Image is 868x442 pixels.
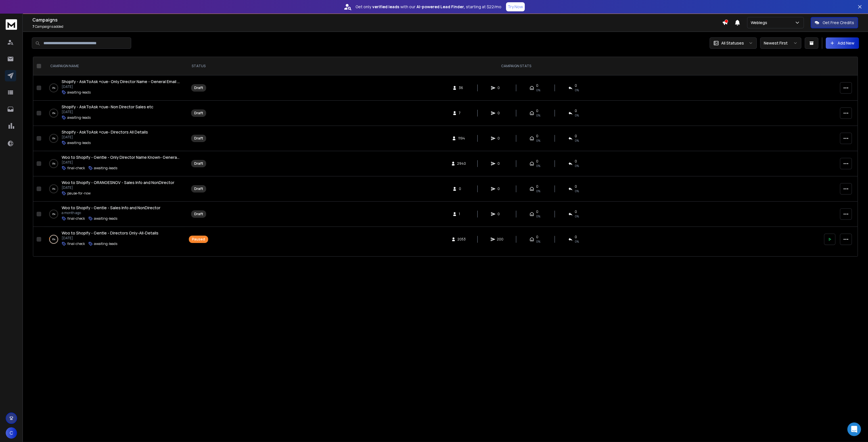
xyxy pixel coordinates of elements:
p: [DATE] [62,236,158,240]
p: 0 % [52,136,55,141]
div: Draft [194,161,203,166]
a: Shopify - AskToAsk +cue- Directors All Details [62,129,148,135]
button: Newest First [760,37,801,49]
p: awaiting-leads [94,216,117,221]
td: 0%Woo to Shopify - Gentle - Only Director Name Known- General Email Sales@ etc[DATE]final-checkaw... [43,151,185,176]
div: Draft [194,212,203,216]
span: Woo to Shopify - Gentle - Directors Only-All-Details [62,230,158,236]
span: 0 [536,134,538,138]
span: Woo to Shopify - Gentle - Sales Info and NonDirector [62,205,160,210]
p: All Statuses [721,40,744,46]
img: logo [6,19,17,30]
span: 0% [536,138,540,143]
span: 0% [574,214,579,219]
div: Draft [194,187,203,191]
td: 0%Shopify - AskToAsk +cue- Directors All Details[DATE]awaiting-leads [43,126,185,151]
span: 0% [574,164,579,168]
th: CAMPAIGN STATS [212,57,820,75]
div: Paused [192,237,205,242]
td: 6%Woo to Shopify - Gentle - Directors Only-All-Details[DATE]final-checkawaiting-leads [43,227,185,252]
span: 0 [497,86,503,90]
strong: AI-powered Lead Finder, [417,4,465,10]
span: Woo to Shopify - Gentle - Only Director Name Known- General Email Sales@ etc [62,155,210,160]
span: 0 [536,235,538,239]
p: final-check [67,166,85,170]
a: Shopify - AskToAsk +cue- Non Director Sales etc [62,104,153,110]
div: Draft [194,136,203,141]
span: 0% [536,88,540,92]
p: [DATE] [62,110,153,114]
p: pause-for-now [67,191,91,196]
span: 36 [459,86,464,90]
p: awaiting-leads [67,115,91,120]
p: final-check [67,216,85,221]
button: Try Now [506,2,525,11]
span: 0 % [574,239,579,244]
p: 0 % [52,110,55,116]
span: 0 [497,187,503,191]
p: [DATE] [62,185,174,190]
a: Woo to Shopify - Gentle - Directors Only-All-Details [62,230,158,236]
th: CAMPAIGN NAME [43,57,185,75]
p: Weblegs [751,20,769,26]
td: 0%Shopify - AskToAsk +cue- Only Director Name - General Email Only[DATE]awaiting-leads [43,75,185,101]
p: a month ago [62,211,160,215]
span: 0% [536,214,540,219]
span: 2940 [457,161,466,166]
td: 0%Woo to Shopify - Gentle - Sales Info and NonDirectora month agofinal-checkawaiting-leads [43,202,185,227]
p: 0 % [52,85,55,91]
p: Get Free Credits [823,20,854,26]
span: 0 [459,187,464,191]
span: 0% [574,113,579,118]
span: 0 [574,109,577,113]
p: 6 % [52,236,55,242]
span: 0% [536,239,540,244]
span: 0 [574,235,577,239]
strong: verified leads [372,4,399,10]
div: Draft [194,86,203,90]
span: 0% [536,113,540,118]
span: 0 [497,136,503,141]
span: 0 [536,83,538,88]
button: C [6,427,17,439]
span: 0 [536,109,538,113]
a: Woo to Shopify - ORANGESNOV - Sales Info and NonDirector [62,180,174,185]
h1: Campaigns [32,16,722,23]
span: 7 [459,111,464,115]
span: 0 [574,83,577,88]
p: awaiting-leads [67,141,91,145]
span: 0% [536,189,540,193]
span: 0 [497,212,503,216]
p: 0 % [52,211,55,217]
span: 200 [497,237,503,242]
p: Get only with our starting at $22/mo [355,4,501,10]
a: Shopify - AskToAsk +cue- Only Director Name - General Email Only [62,79,180,84]
p: [DATE] [62,135,148,139]
span: Woo to Shopify - ORANGESNOV - Sales Info and NonDirector [62,180,174,185]
button: Add New [826,37,859,49]
p: awaiting-leads [67,90,91,95]
span: 0 [536,210,538,214]
span: 0% [574,138,579,143]
span: 0 [536,159,538,164]
p: [DATE] [62,84,180,89]
span: 0 [574,134,577,138]
p: 0 % [52,161,55,166]
span: 7 [32,24,34,29]
p: awaiting-leads [94,166,117,170]
span: 0% [574,189,579,193]
span: 0 [574,210,577,214]
div: Draft [194,111,203,115]
span: Shopify - AskToAsk +cue- Directors All Details [62,129,148,135]
span: 0% [574,88,579,92]
span: 0% [536,164,540,168]
p: awaiting-leads [94,242,117,246]
td: 0%Shopify - AskToAsk +cue- Non Director Sales etc[DATE]awaiting-leads [43,101,185,126]
p: Campaigns added [32,24,722,29]
p: [DATE] [62,160,180,165]
td: 0%Woo to Shopify - ORANGESNOV - Sales Info and NonDirector[DATE]pause-for-now [43,176,185,202]
span: 0 [574,184,577,189]
button: Get Free Credits [811,17,858,28]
